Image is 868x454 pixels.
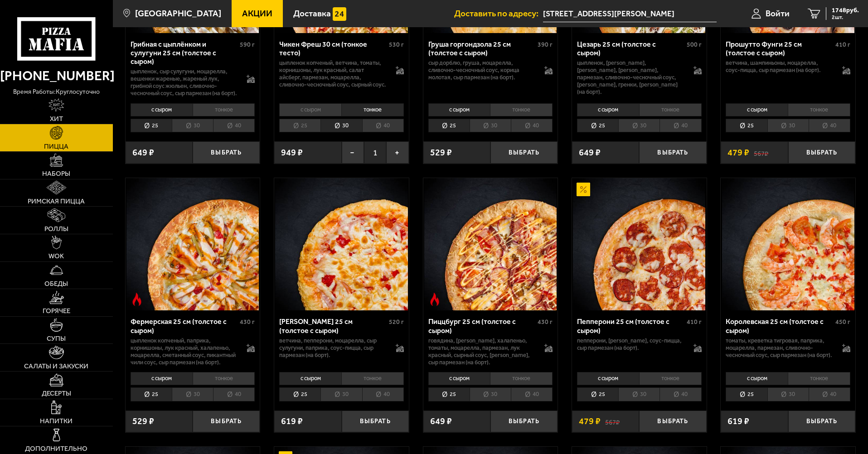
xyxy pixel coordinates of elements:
li: 40 [809,387,850,401]
p: цыпленок копченый, ветчина, томаты, корнишоны, лук красный, салат айсберг, пармезан, моцарелла, с... [279,59,387,88]
span: 530 г [389,41,404,48]
span: 649 ₽ [579,148,601,157]
button: Выбрать [639,411,706,433]
p: говядина, [PERSON_NAME], халапеньо, томаты, моцарелла, пармезан, лук красный, сырный соус, [PERSO... [428,337,536,366]
li: 25 [577,119,618,133]
li: 25 [428,119,470,133]
span: Горячее [43,308,70,314]
span: 479 ₽ [727,148,749,157]
li: тонкое [788,103,850,116]
s: 567 ₽ [605,417,620,426]
button: − [342,141,364,164]
li: 30 [172,119,213,133]
span: 410 г [835,41,850,48]
li: 40 [809,119,850,133]
span: 649 ₽ [132,148,154,157]
button: Выбрать [788,411,855,433]
div: Чикен Фреш 30 см (тонкое тесто) [279,40,387,57]
span: 2 шт. [832,14,859,20]
div: Пиццбург 25 см (толстое с сыром) [428,317,536,334]
span: 649 ₽ [430,417,452,426]
span: Хит [50,116,63,122]
li: 40 [213,119,255,133]
li: 25 [428,387,470,401]
span: Войти [766,9,790,18]
a: АкционныйПепперони 25 см (толстое с сыром) [572,178,707,310]
span: Доставить по адресу: [454,9,543,18]
a: Острое блюдоПиццбург 25 см (толстое с сыром) [423,178,558,310]
button: Выбрать [788,141,855,164]
button: Выбрать [193,411,260,433]
div: Пепперони 25 см (толстое с сыром) [577,317,684,334]
p: сыр дорблю, груша, моцарелла, сливочно-чесночный соус, корица молотая, сыр пармезан (на борт). [428,59,536,81]
li: 30 [618,387,659,401]
li: тонкое [490,103,553,116]
div: Королевская 25 см (толстое с сыром) [726,317,833,334]
li: 30 [470,387,511,401]
span: 520 г [389,318,404,326]
p: цыпленок, [PERSON_NAME], [PERSON_NAME], [PERSON_NAME], пармезан, сливочно-чесночный соус, [PERSON... [577,59,684,96]
li: 30 [470,119,511,133]
img: Фермерская 25 см (толстое с сыром) [126,178,259,310]
div: Грибная с цыплёнком и сулугуни 25 см (толстое с сыром) [131,40,238,66]
li: 30 [767,119,809,133]
li: тонкое [193,103,255,116]
div: Фермерская 25 см (толстое с сыром) [131,317,238,334]
li: тонкое [639,372,702,385]
img: Пепперони 25 см (толстое с сыром) [573,178,705,310]
li: 30 [618,119,659,133]
span: 619 ₽ [727,417,749,426]
span: 430 г [240,318,255,326]
div: Прошутто Фунги 25 см (толстое с сыром) [726,40,833,57]
button: Выбрать [490,141,558,164]
p: цыпленок копченый, паприка, корнишоны, лук красный, халапеньо, моцарелла, сметанный соус, пикантн... [131,337,238,366]
span: Салаты и закуски [24,363,88,370]
p: цыпленок, сыр сулугуни, моцарелла, вешенки жареные, жареный лук, грибной соус Жюльен, сливочно-че... [131,68,238,97]
li: 30 [172,387,213,401]
a: Острое блюдоФермерская 25 см (толстое с сыром) [126,178,260,310]
span: 529 ₽ [430,148,452,157]
li: 40 [362,119,404,133]
span: Доставка [293,9,331,18]
li: тонкое [341,103,404,116]
span: Супы [47,335,66,342]
p: томаты, креветка тигровая, паприка, моцарелла, пармезан, сливочно-чесночный соус, сыр пармезан (н... [726,337,833,359]
img: Прошутто Формаджио 25 см (толстое с сыром) [275,178,407,310]
a: Королевская 25 см (толстое с сыром) [721,178,855,310]
span: улица Руднева, 4 [543,5,717,22]
li: 30 [767,387,809,401]
img: Акционный [577,183,590,196]
div: [PERSON_NAME] 25 см (толстое с сыром) [279,317,387,334]
span: Обеды [44,280,68,287]
button: Выбрать [193,141,260,164]
li: 30 [320,387,362,401]
li: 25 [279,119,320,133]
span: Напитки [40,418,73,425]
li: тонкое [193,372,255,385]
li: 40 [511,387,553,401]
span: Римская пицца [28,198,85,205]
li: 25 [131,387,172,401]
li: 25 [131,119,172,133]
button: + [386,141,408,164]
span: Акции [242,9,272,18]
span: WOK [48,253,64,260]
img: Пиццбург 25 см (толстое с сыром) [424,178,557,310]
span: 410 г [687,318,702,326]
li: 40 [213,387,255,401]
span: 1 [364,141,386,164]
span: 619 ₽ [281,417,303,426]
span: 479 ₽ [579,417,601,426]
li: тонкое [639,103,702,116]
li: с сыром [279,372,341,385]
img: 15daf4d41897b9f0e9f617042186c801.svg [333,7,346,21]
li: с сыром [279,103,341,116]
li: с сыром [131,103,193,116]
span: Пицца [44,143,68,150]
li: с сыром [428,372,490,385]
span: 390 г [538,41,553,48]
div: Цезарь 25 см (толстое с сыром) [577,40,684,57]
s: 567 ₽ [754,148,768,157]
span: 1748 руб. [832,7,859,14]
a: Прошутто Формаджио 25 см (толстое с сыром) [274,178,409,310]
